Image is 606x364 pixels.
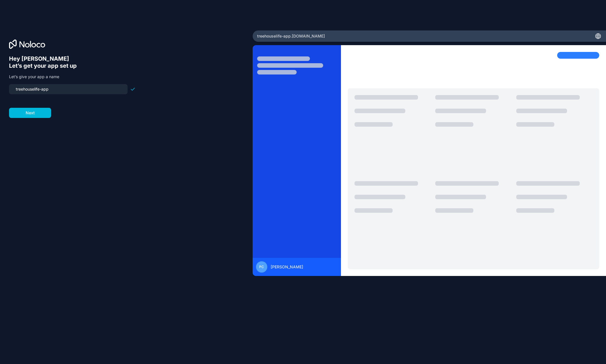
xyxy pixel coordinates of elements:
[9,55,135,62] h6: Hey [PERSON_NAME]
[259,265,264,269] span: PC
[9,74,135,80] p: Let’s give your app a name
[271,264,303,270] span: [PERSON_NAME]
[257,33,325,39] span: treehouselife-app .[DOMAIN_NAME]
[12,85,124,93] input: my-team
[9,108,51,118] button: Next
[9,62,135,69] h6: Let’s get your app set up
